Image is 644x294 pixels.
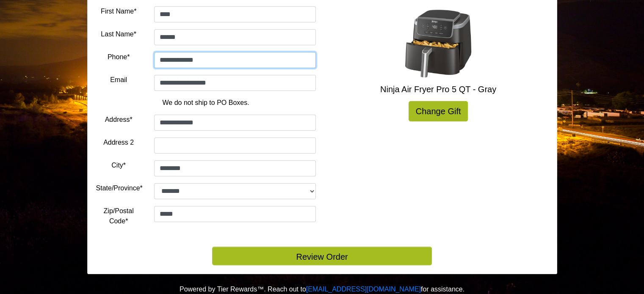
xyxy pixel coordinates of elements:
label: Email [110,75,127,85]
a: Change Gift [409,101,468,121]
label: City* [111,160,126,170]
label: Zip/Postal Code* [96,206,141,226]
label: State/Province* [96,183,143,193]
label: Address* [105,115,133,125]
span: Powered by Tier Rewards™. Reach out to for assistance. [180,286,464,293]
button: Review Order [212,247,432,265]
h5: Ninja Air Fryer Pro 5 QT - Gray [329,84,548,94]
label: First Name* [101,6,136,16]
p: We do not ship to PO Boxes. [102,98,310,108]
label: Last Name* [101,29,136,39]
a: [EMAIL_ADDRESS][DOMAIN_NAME] [306,286,421,293]
label: Address 2 [103,137,134,148]
label: Phone* [108,52,130,62]
img: Ninja Air Fryer Pro 5 QT - Gray [404,10,472,77]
